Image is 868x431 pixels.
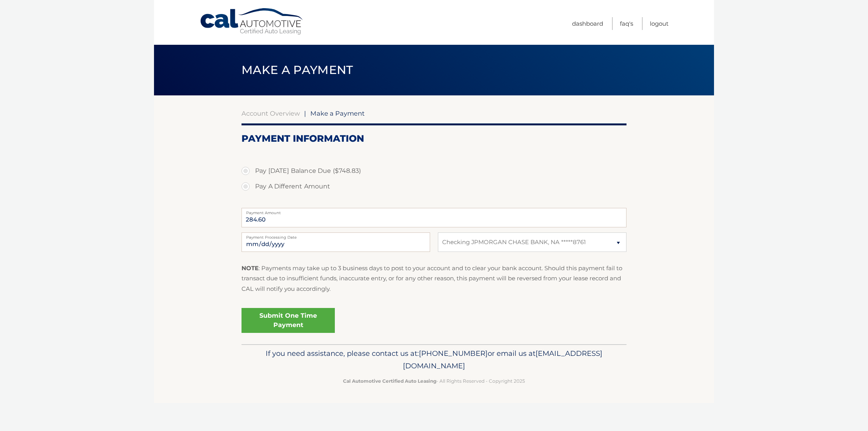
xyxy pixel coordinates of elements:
[620,17,633,30] a: FAQ's
[241,163,626,179] label: Pay [DATE] Balance Due ($748.83)
[241,232,430,239] label: Payment Processing Date
[241,133,626,144] h2: Payment Information
[247,377,621,385] p: - All Rights Reserved - Copyright 2025
[241,263,626,294] p: : Payments may take up to 3 business days to post to your account and to clear your bank account....
[343,378,436,384] strong: Cal Automotive Certified Auto Leasing
[241,63,353,77] span: Make a Payment
[241,179,626,194] label: Pay A Different Amount
[241,264,259,272] strong: NOTE
[241,208,626,227] input: Payment Amount
[199,8,304,35] a: Cal Automotive
[419,349,488,358] span: [PHONE_NUMBER]
[403,349,602,370] span: [EMAIL_ADDRESS][DOMAIN_NAME]
[310,109,365,117] span: Make a Payment
[247,347,621,372] p: If you need assistance, please contact us at: or email us at
[304,109,306,117] span: |
[650,17,668,30] a: Logout
[241,208,626,214] label: Payment Amount
[241,109,300,117] a: Account Overview
[241,308,335,333] a: Submit One Time Payment
[572,17,603,30] a: Dashboard
[241,232,430,252] input: Payment Date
